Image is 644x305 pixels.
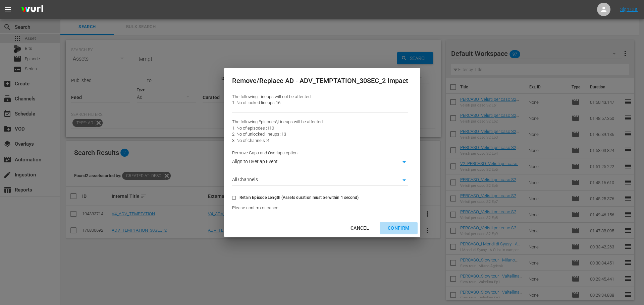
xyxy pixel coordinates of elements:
div: All Channels [232,176,408,186]
a: Sign Out [620,7,638,12]
button: Confirm [380,222,417,234]
div: Remove/Replace AD - ADV_TEMPTATION_30SEC_2 Impact [232,76,408,86]
span: menu [4,5,12,13]
div: Confirm [382,224,415,232]
div: Cancel [345,224,374,232]
img: ans4CAIJ8jUAAAAAAAAAAAAAAAAAAAAAAAAgQb4GAAAAAAAAAAAAAAAAAAAAAAAAJMjXAAAAAAAAAAAAAAAAAAAAAAAAgAT5G... [16,2,48,17]
button: Cancel [342,222,377,234]
div: Align to Overlap Event [232,158,408,168]
p: Please confirm or cancel [232,205,408,211]
div: The following Lineups will not be affected 1. No of locked lineups: 16 The following Episodes\Lin... [232,94,408,211]
span: Retain Episode Length (Assets duration must be within 1 second) [239,195,359,201]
